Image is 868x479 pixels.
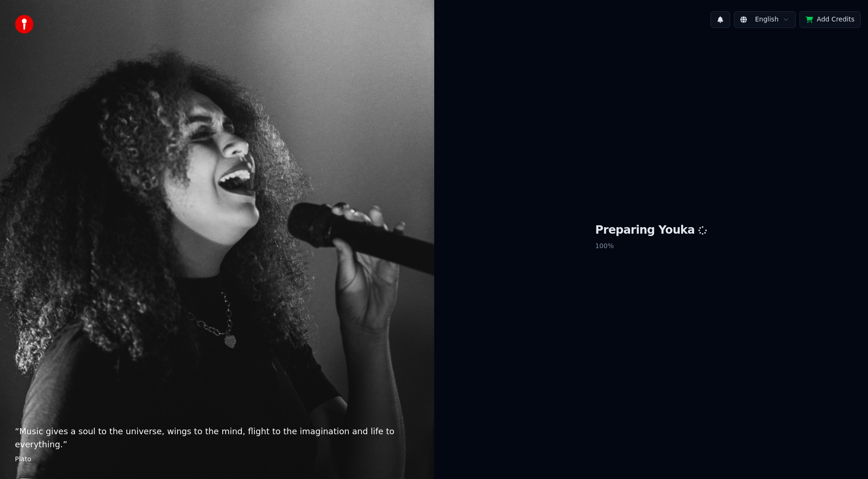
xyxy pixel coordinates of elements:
footer: Plato [15,455,419,464]
p: 100 % [595,238,707,255]
button: Add Credits [800,11,861,28]
p: “ Music gives a soul to the universe, wings to the mind, flight to the imagination and life to ev... [15,425,419,451]
h1: Preparing Youka [595,223,707,238]
img: youka [15,15,34,34]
